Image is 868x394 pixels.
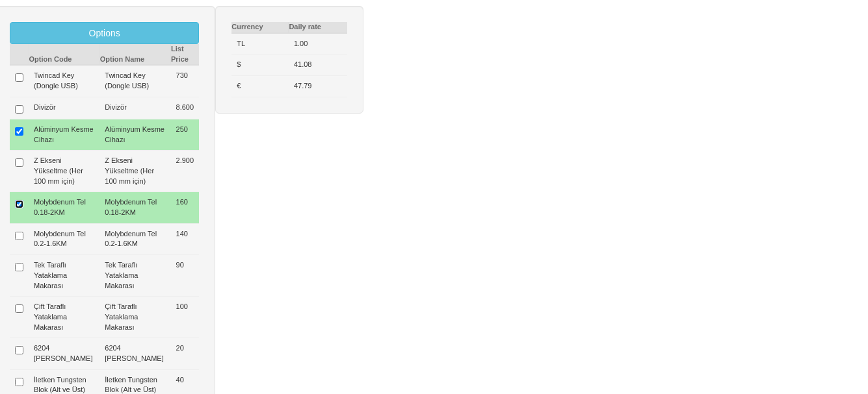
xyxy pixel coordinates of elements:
[99,65,170,97] td: Twincad Key (Dongle USB)
[99,255,170,297] td: Tek Taraflı Yataklama Makarası
[99,192,170,223] td: Molybdenum Tel 0.18-2KM
[99,151,170,192] td: Z Ekseni Yükseltme (Her 100 mm için)
[171,297,200,338] td: 100
[99,97,170,119] td: Divizör
[289,33,347,55] td: 1.00
[29,97,99,119] td: Divizör
[231,22,289,33] th: Currency
[171,151,200,192] td: 2.900
[171,119,200,150] td: 250
[29,44,99,65] th: Option Code
[171,44,200,65] th: List Price
[171,223,200,254] td: 140
[289,55,347,76] td: 41.08
[29,151,99,192] td: Z Ekseni Yükseltme (Her 100 mm için)
[231,55,289,76] td: $
[99,338,170,369] td: 6204 [PERSON_NAME]
[29,223,99,254] td: Molybdenum Tel 0.2-1.6KM
[29,297,99,338] td: Çift Taraflı Yataklama Makarası
[29,255,99,297] td: Tek Taraflı Yataklama Makarası
[29,192,99,223] td: Molybdenum Tel 0.18-2KM
[99,119,170,150] td: Alüminyum Kesme Cihazı
[289,76,347,97] td: 47.79
[29,65,99,97] td: Twincad Key (Dongle USB)
[99,297,170,338] td: Çift Taraflı Yataklama Makarası
[10,22,199,44] button: Options
[99,223,170,254] td: Molybdenum Tel 0.2-1.6KM
[171,192,200,223] td: 160
[171,65,200,97] td: 730
[231,33,289,55] td: TL
[171,255,200,297] td: 90
[231,76,289,97] td: €
[289,22,347,33] th: Daily rate
[29,119,99,150] td: Alüminyum Kesme Cihazı
[171,97,200,119] td: 8.600
[29,338,99,369] td: 6204 [PERSON_NAME]
[99,44,170,65] th: Option Name
[171,338,200,369] td: 20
